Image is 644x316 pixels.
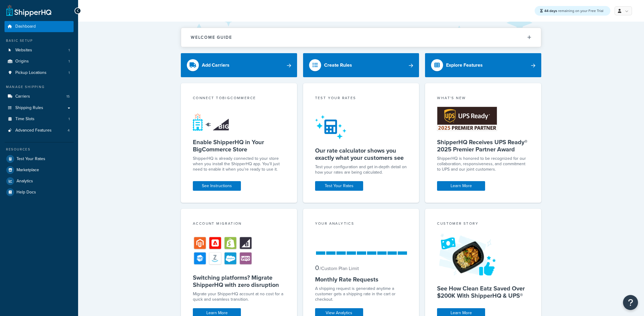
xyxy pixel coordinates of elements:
[5,165,74,175] a: Marketplace
[5,114,74,125] li: Time Slots
[303,53,419,77] a: Create Rules
[315,95,407,102] div: Test your rates
[15,105,43,111] span: Shipping Rules
[437,285,529,299] h5: See How Clean Eatz Saved Over $200K With ShipperHQ & UPS®
[5,125,74,136] a: Advanced Features4
[315,263,319,273] span: 0
[315,164,407,175] div: Test your configuration and get in-depth detail on how your rates are being calculated.
[315,286,407,302] div: A shipping request is generated anytime a customer gets a shipping rate in the cart or checkout.
[181,28,541,47] button: Welcome Guide
[437,221,529,228] div: Customer Story
[5,91,74,102] a: Carriers15
[193,113,230,131] img: connect-shq-bc-71769feb.svg
[5,84,74,90] div: Manage Shipping
[193,291,285,302] div: Migrate your ShipperHQ account at no cost for a quick and seamless transition.
[17,190,36,195] span: Help Docs
[623,295,638,310] button: Open Resource Center
[437,156,529,172] p: ShipperHQ is honored to be recognized for our collaboration, responsiveness, and commitment to UP...
[5,114,74,125] a: Time Slots1
[437,181,485,191] a: Learn More
[425,53,541,77] a: Explore Features
[5,21,74,32] a: Dashboard
[17,168,39,173] span: Marketplace
[315,221,407,228] div: Your Analytics
[5,125,74,136] li: Advanced Features
[5,67,74,78] a: Pickup Locations1
[15,128,52,133] span: Advanced Features
[5,187,74,198] a: Help Docs
[5,38,74,43] div: Basic Setup
[446,61,483,69] div: Explore Features
[544,8,603,14] span: remaining on your Free Trial
[320,265,359,272] small: / Custom Plan Limit
[193,138,285,153] h5: Enable ShipperHQ in Your BigCommerce Store
[5,153,74,164] a: Test Your Rates
[437,138,529,153] h5: ShipperHQ Receives UPS Ready® 2025 Premier Partner Award
[15,24,36,29] span: Dashboard
[315,276,407,283] h5: Monthly Rate Requests
[5,45,74,56] li: Websites
[193,95,285,102] div: Connect to BigCommerce
[191,35,232,40] h2: Welcome Guide
[315,147,407,161] h5: Our rate calculator shows you exactly what your customers see
[17,179,33,184] span: Analytics
[193,156,285,172] p: ShipperHQ is already connected to your store when you install the ShipperHQ app. You'll just need...
[544,8,557,14] strong: 44 days
[5,67,74,78] li: Pickup Locations
[68,128,70,133] span: 4
[68,117,70,122] span: 1
[68,70,70,75] span: 1
[17,156,45,162] span: Test Your Rates
[5,91,74,102] li: Carriers
[324,61,352,69] div: Create Rules
[5,176,74,187] a: Analytics
[5,56,74,67] li: Origins
[5,56,74,67] a: Origins1
[181,53,297,77] a: Add Carriers
[193,181,241,191] a: See Instructions
[193,221,285,228] div: Account Migration
[68,59,70,64] span: 1
[5,45,74,56] a: Websites1
[193,274,285,288] h5: Switching platforms? Migrate ShipperHQ with zero disruption
[66,94,70,99] span: 15
[437,95,529,102] div: What's New
[15,70,47,75] span: Pickup Locations
[5,147,74,152] div: Resources
[15,48,32,53] span: Websites
[15,59,29,64] span: Origins
[5,102,74,114] a: Shipping Rules
[202,61,229,69] div: Add Carriers
[315,181,363,191] a: Test Your Rates
[15,94,30,99] span: Carriers
[15,117,35,122] span: Time Slots
[68,48,70,53] span: 1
